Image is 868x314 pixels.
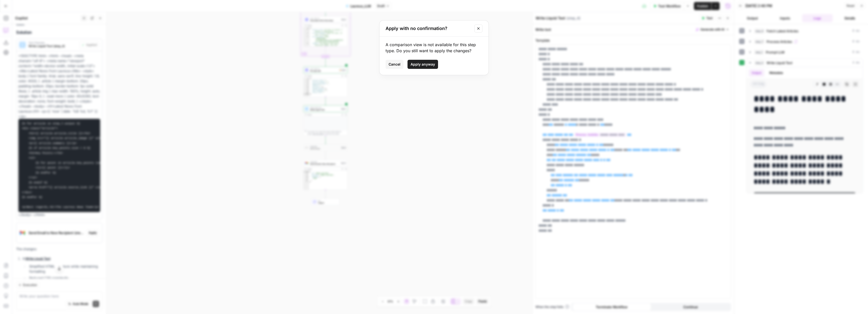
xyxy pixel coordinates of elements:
h2: Apply with no confirmation? [386,25,471,32]
div: A comparison view is not available for this step type. Do you still want to apply the changes? [386,42,482,54]
button: Apply anyway [408,60,438,69]
span: Apply anyway [411,62,435,67]
button: Cancel [386,60,403,69]
span: Cancel [389,62,400,67]
button: Close modal [474,24,482,33]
